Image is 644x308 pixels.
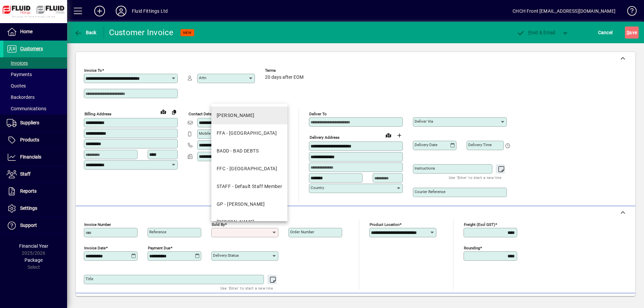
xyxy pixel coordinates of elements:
[20,120,39,125] span: Suppliers
[109,27,174,38] div: Customer Invoice
[211,213,287,231] mat-option: JJ - JENI
[211,160,287,178] mat-option: FFC - Christchurch
[217,112,255,119] div: [PERSON_NAME]
[625,26,639,39] button: Save
[3,149,67,166] a: Financials
[3,69,67,80] a: Payments
[3,57,67,69] a: Invoices
[517,30,555,35] span: ost & Email
[3,80,67,91] a: Quotes
[290,230,314,234] mat-label: Order number
[3,166,67,183] a: Staff
[3,217,67,234] a: Support
[19,243,48,249] span: Financial Year
[217,147,259,155] div: BADD - BAD DEBTS
[20,171,31,177] span: Staff
[217,165,277,172] div: FFC - [GEOGRAPHIC_DATA]
[169,107,179,117] button: Copy to Delivery address
[110,5,132,17] button: Profile
[513,26,559,39] button: Post & Email
[217,183,282,190] div: STAFF - Default Staff Member
[217,219,255,226] div: [PERSON_NAME]
[24,257,43,263] span: Package
[627,30,629,35] span: S
[3,91,67,103] a: Backorders
[3,103,67,114] a: Communications
[598,27,613,38] span: Cancel
[84,68,102,73] mat-label: Invoice To
[528,30,531,35] span: P
[7,95,35,100] span: Backorders
[217,201,265,208] div: GP - [PERSON_NAME]
[3,115,67,131] a: Suppliers
[149,230,166,234] mat-label: Reference
[20,154,41,160] span: Financials
[211,124,287,142] mat-option: FFA - Auckland
[20,223,37,228] span: Support
[622,1,636,23] a: Knowledge Base
[212,222,225,227] mat-label: Sold by
[3,183,67,200] a: Reports
[199,75,206,80] mat-label: Attn
[627,27,637,38] span: ave
[74,30,97,35] span: Back
[309,112,327,116] mat-label: Deliver To
[3,132,67,148] a: Products
[158,106,169,117] a: View on map
[7,60,28,66] span: Invoices
[199,131,211,136] mat-label: Mobile
[464,222,495,227] mat-label: Freight (excl GST)
[311,185,324,190] mat-label: Country
[20,188,37,194] span: Reports
[415,119,433,124] mat-label: Deliver via
[513,6,615,16] div: CHCH Front [EMAIL_ADDRESS][DOMAIN_NAME]
[265,68,305,73] span: Terms
[3,200,67,217] a: Settings
[7,72,32,77] span: Payments
[211,142,287,160] mat-option: BADD - BAD DEBTS
[265,75,304,80] span: 20 days after EOM
[468,142,492,147] mat-label: Delivery time
[464,246,480,250] mat-label: Rounding
[3,23,67,40] a: Home
[84,222,111,227] mat-label: Invoice number
[20,46,43,51] span: Customers
[7,106,46,111] span: Communications
[383,130,394,140] a: View on map
[213,253,239,258] mat-label: Delivery status
[132,6,168,16] div: Fluid Fittings Ltd
[211,107,287,124] mat-option: AG - ADAM
[84,246,106,250] mat-label: Invoice date
[86,276,93,281] mat-label: Title
[449,174,501,181] mat-hint: Use 'Enter' to start a new line
[183,30,192,35] span: NEW
[211,178,287,195] mat-option: STAFF - Default Staff Member
[20,137,39,142] span: Products
[67,26,104,39] app-page-header-button: Back
[72,26,98,39] button: Back
[148,246,170,250] mat-label: Payment due
[7,83,26,88] span: Quotes
[20,29,33,34] span: Home
[596,26,614,39] button: Cancel
[220,284,273,292] mat-hint: Use 'Enter' to start a new line
[217,130,277,137] div: FFA - [GEOGRAPHIC_DATA]
[89,5,110,17] button: Add
[211,195,287,213] mat-option: GP - Grant Petersen
[370,222,399,227] mat-label: Product location
[394,130,405,141] button: Choose address
[20,205,37,211] span: Settings
[415,166,435,171] mat-label: Instructions
[415,142,437,147] mat-label: Delivery date
[415,189,445,194] mat-label: Courier Reference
